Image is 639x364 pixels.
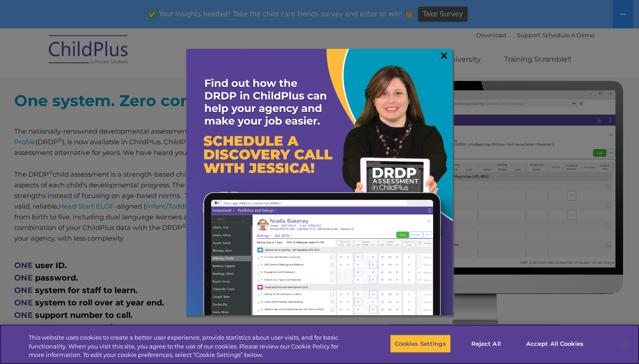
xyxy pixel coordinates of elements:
button: Cookies Settings [390,334,451,353]
div: This website uses cookies to create a better user experience, provide statistics about user visit... [29,333,351,360]
a: × [439,51,449,60]
button: Reject All [458,334,514,353]
button: Close [615,334,635,353]
button: Accept All Cookies [521,334,588,353]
